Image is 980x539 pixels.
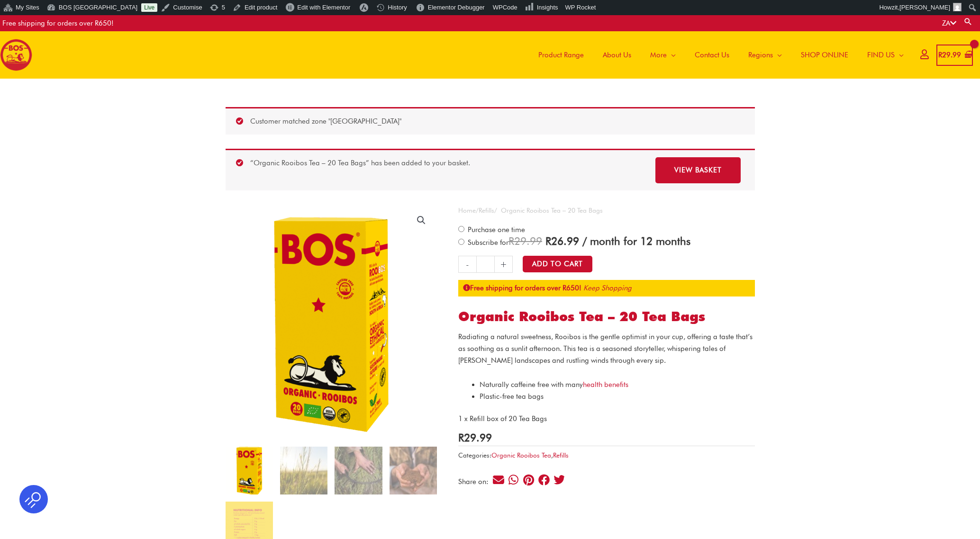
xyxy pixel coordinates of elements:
img: BOS organic rooibos tea 20 tea bags [226,205,437,440]
span: About Us [603,41,631,69]
a: Refills [479,207,494,214]
a: Contact Us [685,31,739,79]
a: Home [458,207,476,214]
div: Share on pinterest [522,474,535,486]
a: health benefits [583,380,628,389]
span: Plastic-free tea bags [480,392,544,401]
span: Contact Us [695,41,729,69]
a: Regions [739,31,791,79]
bdi: 29.99 [938,51,961,59]
img: Organic Rooibos Tea - 20 Tea Bags - Image 4 [390,447,437,494]
h1: Organic Rooibos Tea – 20 Tea Bags [458,309,755,325]
img: BOS organic rooibos tea 20 tea bags [226,447,273,494]
span: FIND US [867,41,895,69]
a: View basket [655,157,741,183]
span: Edit with Elementor [297,4,350,11]
a: Search button [963,17,973,26]
a: ZA [942,19,956,27]
p: Radiating a natural sweetness, Rooibos is the gentle optimist in your cup, offering a taste that’... [458,331,755,366]
a: SHOP ONLINE [791,31,858,79]
span: Purchase one time [466,225,525,234]
nav: Site Navigation [522,31,913,79]
div: “Organic Rooibos Tea – 20 Tea Bags” has been added to your basket. [226,149,755,190]
a: Organic Rooibos Tea [491,451,551,459]
nav: Breadcrumb [458,205,755,216]
span: R [458,431,464,444]
span: [PERSON_NAME] [899,4,950,11]
span: SHOP ONLINE [801,41,848,69]
a: Live [141,3,157,12]
span: Categories: , [458,449,569,461]
input: Product quantity [476,256,495,273]
img: Organic Rooibos Tea - 20 Tea Bags - Image 2 [280,447,327,494]
a: About Us [593,31,641,79]
a: Keep Shopping [583,284,632,292]
span: Regions [748,41,773,69]
span: / month for 12 months [582,234,690,247]
span: Product Range [538,41,584,69]
div: Customer matched zone "[GEOGRAPHIC_DATA]" [226,107,755,135]
span: Subscribe for [466,238,690,247]
a: + [495,256,513,273]
strong: Free shipping for orders over R650! [463,284,581,292]
span: More [650,41,667,69]
span: 26.99 [545,234,579,247]
a: Product Range [529,31,593,79]
span: R [508,234,514,247]
a: - [458,256,476,273]
div: Share on email [492,474,505,486]
div: Share on whatsapp [507,474,520,486]
span: R [938,51,942,59]
img: Organic Rooibos Tea - 20 Tea Bags - Image 3 [335,447,382,494]
span: R [545,234,551,247]
bdi: 29.99 [458,431,492,444]
button: Add to Cart [523,256,592,272]
a: More [641,31,685,79]
input: Purchase one time [458,226,464,232]
div: Free shipping for orders over R650! [2,15,114,31]
p: 1 x Refill box of 20 Tea Bags [458,413,755,425]
a: View Shopping Cart, 1 items [936,45,973,66]
span: 29.99 [508,234,542,247]
a: View full-screen image gallery [413,212,430,229]
div: Share on: [458,478,492,485]
span: Naturally caffeine free with many [480,380,628,389]
input: Subscribe for / month for 12 months [458,239,464,245]
div: Share on facebook [537,474,550,486]
div: Share on twitter [553,474,565,486]
a: Refills [553,451,569,459]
